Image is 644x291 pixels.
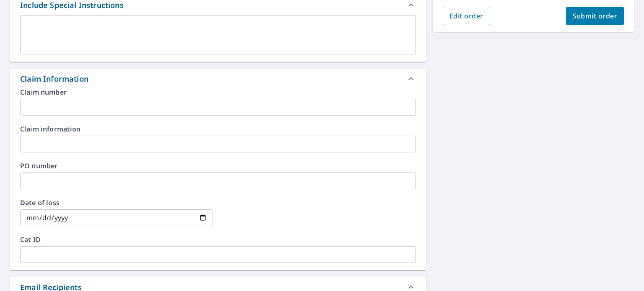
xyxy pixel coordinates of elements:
label: Claim information [20,126,416,132]
div: Claim Information [10,69,426,89]
button: Edit order [443,7,490,25]
label: Cat ID [20,236,416,243]
label: Date of loss [20,199,213,206]
label: PO number [20,162,416,169]
label: Claim number [20,89,416,95]
span: Edit order [449,11,483,21]
div: Claim Information [20,73,88,85]
button: Submit order [566,7,624,25]
span: Submit order [573,11,618,21]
